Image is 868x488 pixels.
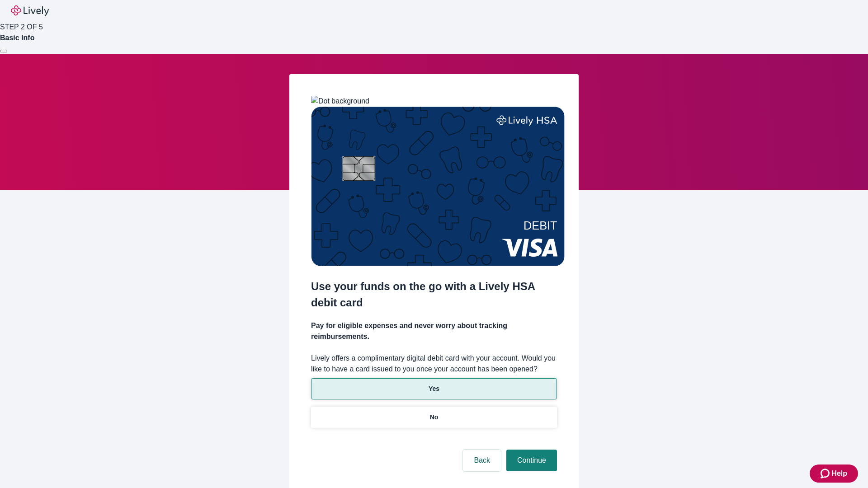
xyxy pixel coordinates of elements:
[831,468,847,479] span: Help
[11,5,49,16] img: Lively
[311,378,557,399] button: Yes
[430,413,439,422] p: No
[311,407,557,428] button: No
[429,384,439,394] p: Yes
[311,278,557,311] h2: Use your funds on the go with a Lively HSA debit card
[311,320,557,342] h4: Pay for eligible expenses and never worry about tracking reimbursements.
[311,107,565,266] img: Debit card
[810,465,858,483] button: Zendesk support iconHelp
[463,450,501,471] button: Back
[311,353,557,375] label: Lively offers a complimentary digital debit card with your account. Would you like to have a card...
[311,96,369,107] img: Dot background
[821,468,831,479] svg: Zendesk support icon
[506,450,557,471] button: Continue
